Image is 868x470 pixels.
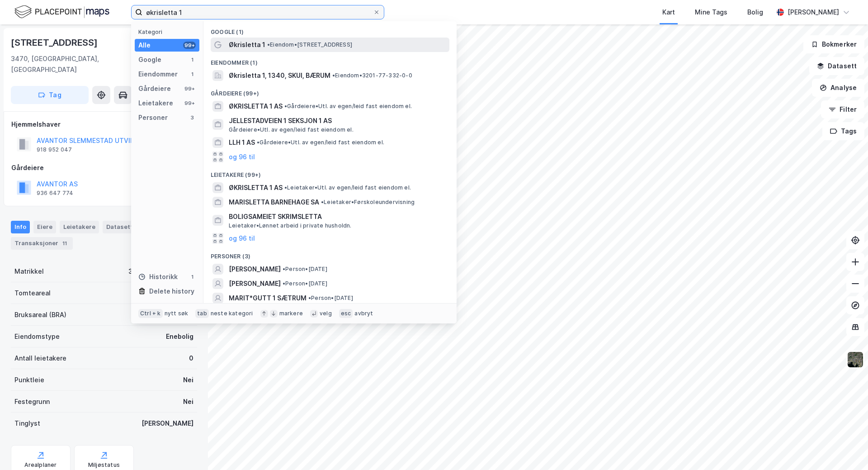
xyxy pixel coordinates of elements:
div: 99+ [183,42,196,49]
input: Søk på adresse, matrikkel, gårdeiere, leietakere eller personer [142,5,373,19]
span: Leietaker • Førskoleundervisning [321,199,415,206]
span: • [332,72,335,79]
span: Økrisletta 1, 1340, SKUI, BÆRUM [229,70,330,81]
div: Leietakere [138,98,173,109]
span: Eiendom • [STREET_ADDRESS] [267,41,352,48]
div: Eiendommer [138,69,178,80]
div: 1 [189,56,196,63]
div: Alle [138,40,151,51]
div: Google [138,54,161,65]
div: Eiendomstype [14,331,60,342]
span: • [321,199,324,205]
div: 936 647 774 [37,190,73,197]
div: Tomteareal [14,288,51,299]
span: [PERSON_NAME] [229,278,281,289]
span: Person • [DATE] [308,294,353,302]
div: Eiendommer (1) [203,52,457,68]
div: 99+ [183,100,196,107]
span: Gårdeiere • Utl. av egen/leid fast eiendom el. [284,103,412,110]
span: MARISLETTA BARNEHAGE SA [229,197,319,208]
div: Mine Tags [695,7,727,18]
button: og 96 til [229,152,255,162]
div: Eiere [33,221,56,233]
div: 0 [189,353,193,364]
span: MARIT*GUTT 1 SÆTRUM [229,293,307,304]
div: Bruksareal (BRA) [14,309,66,320]
div: Enebolig [166,331,193,342]
span: Gårdeiere • Utl. av egen/leid fast eiendom el. [229,126,354,133]
span: ØKRISLETTA 1 AS [229,101,283,112]
div: avbryt [354,310,373,317]
div: Leietakere [60,221,99,233]
div: Gårdeiere [11,162,197,173]
div: Gårdeiere (99+) [203,83,457,99]
div: Kontrollprogram for chat [823,427,868,470]
button: Tags [822,122,864,140]
div: Bolig [747,7,763,18]
span: • [283,266,285,272]
div: Festegrunn [14,396,50,407]
div: tab [195,309,209,318]
div: esc [339,309,353,318]
div: nytt søk [165,310,189,317]
span: • [308,294,311,301]
div: Gårdeiere [138,83,171,94]
div: [STREET_ADDRESS] [11,35,99,50]
div: 11 [60,239,69,248]
div: 918 952 047 [37,146,72,153]
button: Tag [11,86,89,104]
span: • [284,103,287,109]
div: Leietakere (99+) [203,164,457,180]
img: 9k= [847,351,864,368]
div: markere [279,310,303,317]
button: Datasett [809,57,864,75]
div: Antall leietakere [14,353,66,364]
span: • [267,41,270,48]
span: BOLIGSAMEIET SKRIMSLETTA [229,211,446,222]
div: [PERSON_NAME] [142,418,193,429]
div: Punktleie [14,375,44,385]
div: Transaksjoner [11,237,73,250]
div: Hjemmelshaver [11,119,197,130]
span: ØKRISLETTA 1 AS [229,182,283,193]
div: [PERSON_NAME] [788,7,839,18]
div: Matrikkel [14,266,44,277]
div: Miljøstatus [88,461,120,469]
div: Nei [183,396,193,407]
span: Økrisletta 1 [229,39,265,50]
iframe: Chat Widget [823,427,868,470]
button: og 96 til [229,233,255,244]
div: Kategori [138,28,199,35]
span: LLH 1 AS [229,137,255,148]
div: 3203-238-573-0-0 [128,266,193,277]
div: Google (1) [203,21,457,38]
div: 1 [189,71,196,78]
span: [PERSON_NAME] [229,264,281,275]
div: Historikk [138,271,178,282]
div: Delete history [149,286,194,297]
div: 3 [189,114,196,121]
div: 99+ [183,85,196,92]
span: Person • [DATE] [283,266,327,273]
span: Gårdeiere • Utl. av egen/leid fast eiendom el. [257,139,384,146]
div: Personer [138,112,168,123]
div: neste kategori [211,310,253,317]
div: Ctrl + k [138,309,163,318]
span: Eiendom • 3201-77-332-0-0 [332,72,412,79]
span: Leietaker • Utl. av egen/leid fast eiendom el. [284,184,411,191]
div: Nei [183,375,193,385]
div: Datasett [103,221,137,233]
span: Leietaker • Lønnet arbeid i private husholdn. [229,222,352,229]
img: logo.f888ab2527a4732fd821a326f86c7f29.svg [14,4,109,20]
div: velg [320,310,332,317]
button: Bokmerker [803,35,864,53]
div: Tinglyst [14,418,40,429]
button: Analyse [812,79,864,97]
div: 3470, [GEOGRAPHIC_DATA], [GEOGRAPHIC_DATA] [11,53,152,75]
span: • [284,184,287,191]
span: • [257,139,259,146]
span: JELLESTADVEIEN 1 SEKSJON 1 AS [229,115,446,126]
button: Filter [821,100,864,119]
span: Person • [DATE] [283,280,327,287]
div: 1 [189,273,196,280]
